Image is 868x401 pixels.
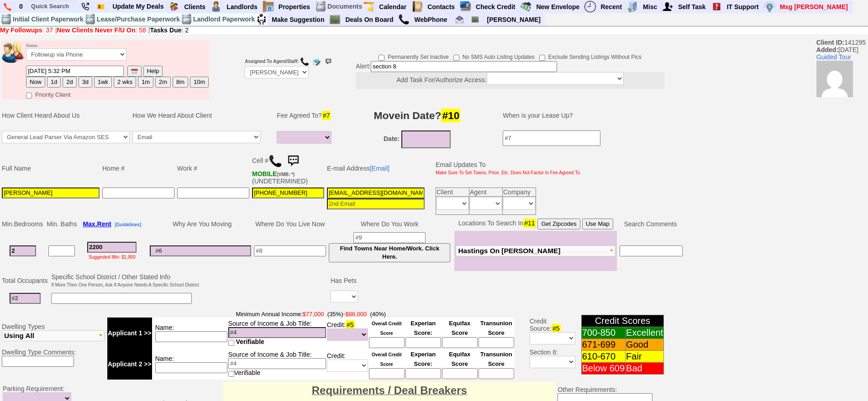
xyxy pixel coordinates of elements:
span: Rent [97,220,111,228]
input: 1st Email - Question #0 [327,187,425,198]
label: No SMS Auto Listing Updates [453,51,535,61]
td: Name: [152,349,228,380]
input: Ask Customer: Do You Know Your Equifax Credit Score [442,337,478,348]
img: officebldg.png [627,1,638,12]
span: #7 [322,111,331,120]
font: (VMB: *) [277,172,295,177]
font: Minimum Annual Income: [236,311,343,318]
td: How We Heard About Client [131,102,271,129]
center: Add Task For/Authorize Access: [356,72,664,89]
img: chalkboard.png [471,16,479,23]
b: Client ID: [816,39,844,46]
td: Dwelling Types Dwelling Type Comments: [0,309,106,381]
label: Permanently Set Inactive [379,51,448,61]
td: Bad [626,363,664,375]
img: call.png [398,14,410,25]
a: Self Task [674,1,710,13]
img: phone.png [4,3,11,11]
a: [Guidelines] [115,220,141,228]
td: Company [503,187,536,196]
td: Email Updates To [429,151,583,186]
button: Now [26,77,45,88]
font: Transunion Score [480,351,512,367]
a: Properties [275,1,314,13]
nobr: Locations To Search In [458,219,613,227]
span: 141295 [DATE] [816,39,868,97]
input: Quick Search [27,0,78,12]
a: 0 [16,0,27,12]
span: Bedrooms [14,220,43,228]
td: Good [626,339,664,351]
img: docs.png [0,14,12,25]
input: Priority Client [26,93,32,99]
button: 2d [63,77,76,88]
a: New Clients Never F/U On: 58 [57,26,146,34]
font: Equifax Score [449,320,470,336]
span: Using All [4,332,34,339]
button: 1wk [94,77,112,88]
font: Msg [PERSON_NAME] [780,3,848,10]
b: Verizon Wireless [252,170,295,177]
a: New Envelope [532,1,584,13]
td: Source of Income & Job Title: Verifiable [228,349,326,380]
font: Overall Credit Score [372,352,402,367]
td: Credit Source: Section 8: [516,309,577,381]
input: #4 [228,327,326,338]
img: phone22.png [81,3,89,10]
input: Exclude Sending Listings Without Pics [539,55,545,61]
img: creditreport.png [460,1,471,12]
td: Excellent [626,327,664,339]
font: $88,000 [345,311,367,318]
a: Landlords [223,1,262,13]
font: Make Sure To Set Towns, Price, Etc. Does Not Factor In Fee Agreed To. [436,170,581,175]
input: #8 [254,245,326,256]
font: If More Then One Person, Ask If Anyone Needs A Specific School District [51,282,199,287]
button: Get Zipcodes [537,219,580,229]
label: Exclude Sending Listings Without Pics [539,51,642,61]
span: - [107,310,515,318]
input: Ask Customer: Do You Know Your Transunion Credit Score [479,368,514,379]
td: Cell # (UNDETERMINED) [251,151,326,186]
a: Deals On Board [342,14,397,26]
img: docs.png [181,14,192,25]
a: Update My Deals [109,0,168,12]
td: Credit Scores [581,315,664,327]
input: #4 [228,358,326,369]
td: Source of Income & Job Title: [228,318,326,349]
input: No SMS Auto Listing Updates [453,55,459,61]
td: Applicant 1 >> [107,318,152,349]
td: Min. Baths [45,217,78,231]
button: Use Map [582,219,613,229]
font: (40%) [370,311,386,318]
font: Suggested Min: $1,900 [89,255,136,260]
font: $77,000 [303,311,324,318]
img: chalkboard.png [329,14,341,25]
td: Documents [327,0,363,13]
a: Calendar [375,1,410,13]
button: 8m [173,77,188,88]
img: 86af070e6794ce4dff7fe7eef6277a13 [816,61,853,97]
td: Below 609 [581,363,625,375]
a: Tasks Due: 2 [150,26,189,34]
img: jorge@homesweethomeproperties.com [456,16,463,23]
img: properties.png [263,1,274,12]
button: 3d [79,77,92,88]
button: 2m [155,77,171,88]
img: contact.png [411,1,423,12]
input: Ask Customer: Do You Know Your Equifax Credit Score [442,368,478,379]
span: #5 [552,324,561,333]
td: Fair [626,351,664,363]
b: [Guidelines] [115,222,141,227]
img: gmoney.png [520,1,531,12]
font: Status: [26,43,126,58]
td: Applicant 2 >> [107,349,152,380]
img: call.png [268,154,282,168]
font: Equifax Score [449,351,470,367]
input: #1 [10,245,36,256]
button: 10m [190,77,209,88]
font: Overall Credit Score [372,321,402,336]
img: clients.png [168,1,179,12]
img: sms.png [284,152,302,170]
input: Ask Customer: Do You Know Your Experian Credit Score [405,337,441,348]
img: [calendar icon] [131,68,138,75]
